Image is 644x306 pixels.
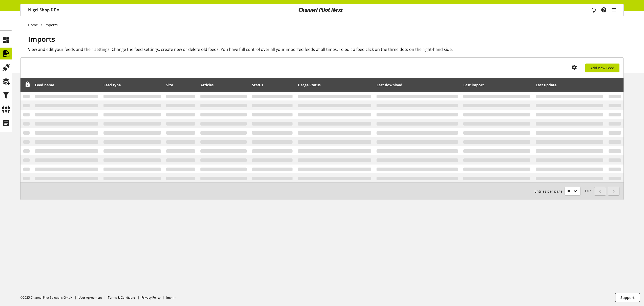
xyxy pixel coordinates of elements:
span: Imports [28,34,55,44]
a: Imprint [166,295,176,300]
button: Support [615,293,640,302]
li: ©2025 Channel Pilot Solutions GmbH [20,295,78,300]
a: Add new Feed [585,64,619,72]
a: Privacy Policy [141,295,160,300]
span: ▾ [57,7,59,13]
span: Support [620,295,635,300]
a: User Agreement [78,295,102,300]
span: Entries per page [534,189,565,194]
a: Terms & Conditions [108,295,136,300]
div: Size [166,80,195,90]
div: Last import [463,80,530,90]
div: Articles [200,80,247,90]
p: Nigel Shop DE [28,7,59,13]
nav: main navigation [20,4,624,16]
div: Feed type [103,80,161,90]
small: 1-0 / 0 [534,187,593,196]
div: Last update [536,80,603,90]
div: Feed name [35,80,98,90]
h2: View and edit your feeds and their settings. Change the feed settings, create new or delete old f... [28,46,624,52]
span: Add new Feed [590,65,614,71]
span: Unlock to reorder rows [25,82,30,87]
div: Last download [377,80,458,90]
div: Unlock to reorder rows [23,82,30,88]
div: Usage Status [298,80,371,90]
div: Status [252,80,293,90]
a: Home [28,22,41,28]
